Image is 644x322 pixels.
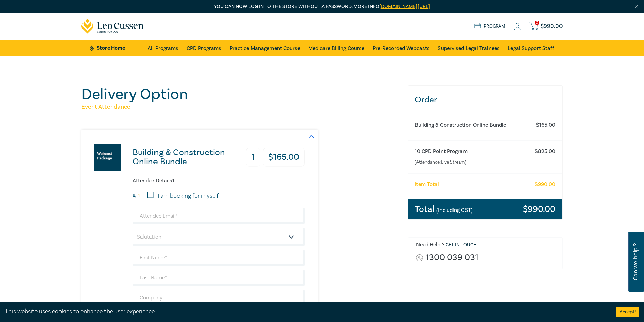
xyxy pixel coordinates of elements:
[426,253,478,262] a: 1300 039 031
[416,242,557,248] h6: Need Help ? .
[230,40,300,56] a: Practice Management Course
[138,194,140,198] small: 1
[541,23,563,30] span: $ 990.00
[133,290,305,306] input: Company
[133,270,305,286] input: Last Name*
[408,86,563,114] h3: Order
[415,122,529,128] h6: Building & Construction Online Bundle
[263,148,305,167] h3: $ 165.00
[148,40,178,56] a: All Programs
[436,207,473,214] small: (Including GST)
[81,85,400,103] h1: Delivery Option
[508,40,554,56] a: Legal Support Staff
[158,192,220,200] label: I am booking for myself.
[523,205,555,214] h3: $ 990.00
[616,307,639,317] button: Accept cookies
[535,148,555,155] h6: $ 825.00
[415,159,529,166] small: (Attendance: Live Stream )
[379,3,430,10] a: [DOMAIN_NAME][URL]
[90,44,137,52] a: Store Home
[535,181,555,188] h6: $ 990.00
[133,148,244,166] h3: Building & Construction Online Bundle
[415,181,439,188] h6: Item Total
[438,40,500,56] a: Supervised Legal Trainees
[133,178,305,184] h6: Attendee Details 1
[415,205,473,214] h3: Total
[632,236,639,288] span: Can we help ?
[246,148,260,167] h3: 1
[81,103,400,111] h5: Event Attendance
[133,250,305,266] input: First Name*
[133,208,305,224] input: Attendee Email*
[536,122,555,128] h6: $ 165.00
[187,40,221,56] a: CPD Programs
[535,21,539,25] span: 2
[308,40,364,56] a: Medicare Billing Course
[5,307,606,316] div: This website uses cookies to enhance the user experience.
[373,40,430,56] a: Pre-Recorded Webcasts
[94,144,121,171] img: Building & Construction Online Bundle
[415,148,529,155] h6: 10 CPD Point Program
[446,242,477,248] a: Get in touch
[81,3,563,10] p: You can now log in to the store without a password. More info
[474,23,506,30] a: Program
[634,4,640,9] img: Close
